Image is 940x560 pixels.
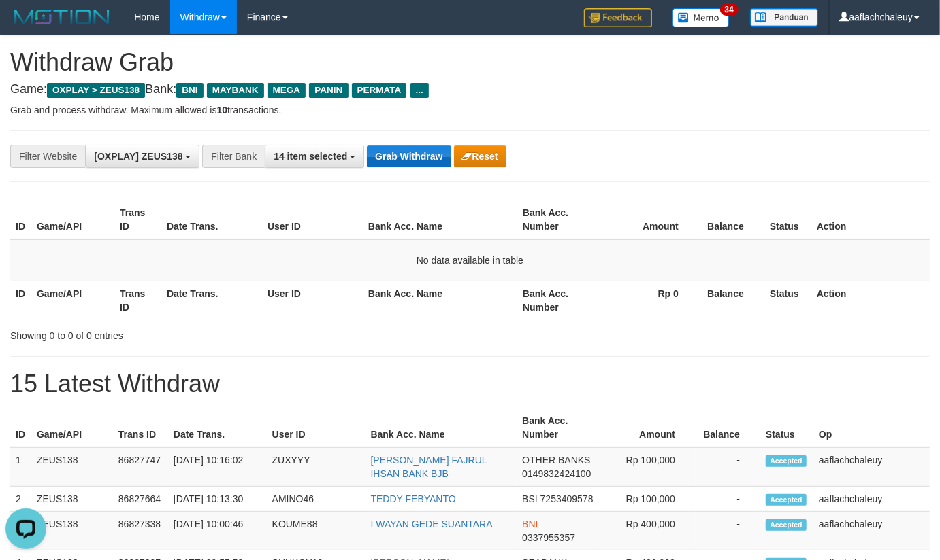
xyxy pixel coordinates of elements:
[764,200,811,239] th: Status
[267,408,366,447] th: User ID
[267,447,366,487] td: ZUXYYY
[517,200,600,239] th: Bank Acc. Number
[584,8,652,27] img: Feedback.jpg
[5,5,46,46] button: Open LiveChat chat widget
[696,408,760,447] th: Balance
[454,145,506,167] button: Reset
[517,281,600,319] th: Bank Acc. Number
[114,200,161,239] th: Trans ID
[599,512,696,550] td: Rp 400,000
[10,7,114,27] img: MOTION_logo.png
[410,83,429,98] span: ...
[522,532,575,543] span: Copy 0337955357 to clipboard
[216,105,227,116] strong: 10
[696,487,760,512] td: -
[31,408,113,447] th: Game/API
[10,281,31,319] th: ID
[813,447,930,487] td: aaflachchaleuy
[31,200,114,239] th: Game/API
[522,493,538,504] span: BSI
[168,447,267,487] td: [DATE] 10:16:02
[599,487,696,512] td: Rp 100,000
[600,281,699,319] th: Rp 0
[10,49,930,76] h1: Withdraw Grab
[10,145,85,168] div: Filter Website
[522,468,591,479] span: Copy 0149832424100 to clipboard
[600,200,699,239] th: Amount
[114,281,161,319] th: Trans ID
[371,455,487,479] a: [PERSON_NAME] FAJRUL IHSAN BANK BJB
[113,408,168,447] th: Trans ID
[202,145,265,168] div: Filter Bank
[161,200,262,239] th: Date Trans.
[31,447,113,487] td: ZEUS138
[113,487,168,512] td: 86827664
[363,281,517,319] th: Bank Acc. Name
[540,493,594,504] span: Copy 7253409578 to clipboard
[207,83,264,98] span: MAYBANK
[371,519,493,529] a: I WAYAN GEDE SUANTARA
[176,83,203,98] span: BNI
[10,487,31,512] td: 2
[85,145,199,168] button: [OXPLAY] ZEUS138
[522,455,590,466] span: OTHER BANKS
[10,447,31,487] td: 1
[696,447,760,487] td: -
[760,408,813,447] th: Status
[267,487,366,512] td: AMINO46
[766,519,807,531] span: Accepted
[274,151,347,162] span: 14 item selected
[672,8,730,27] img: Button%20Memo.svg
[517,408,599,447] th: Bank Acc. Number
[268,83,306,98] span: MEGA
[363,200,517,239] th: Bank Acc. Name
[113,447,168,487] td: 86827747
[699,281,764,319] th: Balance
[161,281,262,319] th: Date Trans.
[366,408,517,447] th: Bank Acc. Name
[262,281,363,319] th: User ID
[811,200,930,239] th: Action
[262,200,363,239] th: User ID
[10,323,381,343] div: Showing 0 to 0 of 0 entries
[352,83,407,98] span: PERMATA
[766,455,807,467] span: Accepted
[599,447,696,487] td: Rp 100,000
[309,83,348,98] span: PANIN
[764,281,811,319] th: Status
[699,200,764,239] th: Balance
[599,408,696,447] th: Amount
[168,408,267,447] th: Date Trans.
[113,512,168,550] td: 86827338
[168,487,267,512] td: [DATE] 10:13:30
[10,239,930,281] td: No data available in table
[811,281,930,319] th: Action
[10,370,930,398] h1: 15 Latest Withdraw
[813,487,930,512] td: aaflachchaleuy
[696,512,760,550] td: -
[813,408,930,447] th: Op
[10,103,930,117] p: Grab and process withdraw. Maximum allowed is transactions.
[31,281,114,319] th: Game/API
[31,487,113,512] td: ZEUS138
[10,83,930,97] h4: Game: Bank:
[31,512,113,550] td: ZEUS138
[367,145,451,167] button: Grab Withdraw
[750,8,818,27] img: panduan.png
[47,83,145,98] span: OXPLAY > ZEUS138
[371,493,456,504] a: TEDDY FEBYANTO
[10,408,31,447] th: ID
[94,151,182,162] span: [OXPLAY] ZEUS138
[168,512,267,550] td: [DATE] 10:00:46
[766,494,807,506] span: Accepted
[813,512,930,550] td: aaflachchaleuy
[267,512,366,550] td: KOUME88
[522,519,538,529] span: BNI
[10,200,31,239] th: ID
[720,3,739,16] span: 34
[265,145,364,168] button: 14 item selected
